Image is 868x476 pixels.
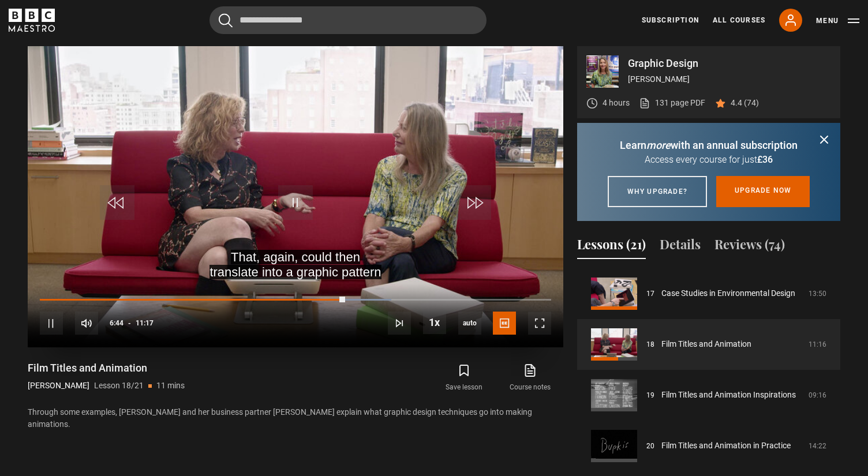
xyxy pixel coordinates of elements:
div: Current quality: 720p [458,312,481,335]
a: Why upgrade? [608,176,707,207]
a: All Courses [713,15,765,25]
button: Reviews (74) [714,235,785,259]
span: 11:17 [136,313,154,333]
p: 11 mins [156,380,185,392]
button: Submit the search query [219,13,233,28]
video-js: Video Player [28,46,563,347]
p: [PERSON_NAME] [628,73,831,85]
a: Case Studies in Environmental Design [661,287,795,299]
p: 4 hours [603,97,630,109]
p: 4.4 (74) [731,97,759,109]
p: Through some examples, [PERSON_NAME] and her business partner [PERSON_NAME] explain what graphic ... [28,406,563,430]
button: Lessons (21) [577,235,646,259]
i: more [646,139,671,151]
button: Pause [40,312,63,335]
button: Next Lesson [388,312,411,335]
svg: BBC Maestro [9,9,55,32]
button: Save lesson [431,361,497,395]
button: Captions [493,312,516,335]
button: Fullscreen [528,312,551,335]
button: Playback Rate [423,311,446,334]
p: Learn with an annual subscription [591,137,826,153]
button: Toggle navigation [816,15,859,27]
button: Details [660,235,701,259]
h1: Film Titles and Animation [28,361,185,375]
span: 6:44 [110,313,124,333]
span: - [128,319,131,327]
p: [PERSON_NAME] [28,380,89,392]
p: Lesson 18/21 [94,380,144,392]
a: Course notes [497,361,563,395]
a: Upgrade now [716,176,810,207]
a: Film Titles and Animation [661,338,751,350]
span: £36 [757,154,773,165]
p: Graphic Design [628,58,831,69]
div: Progress Bar [40,299,551,301]
input: Search [209,6,487,34]
p: Access every course for just [591,153,826,167]
a: 131 page PDF [639,97,705,109]
a: Film Titles and Animation Inspirations [661,389,796,401]
span: auto [458,312,481,335]
button: Mute [75,312,98,335]
a: Subscription [642,15,699,25]
a: Film Titles and Animation in Practice [661,440,791,452]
